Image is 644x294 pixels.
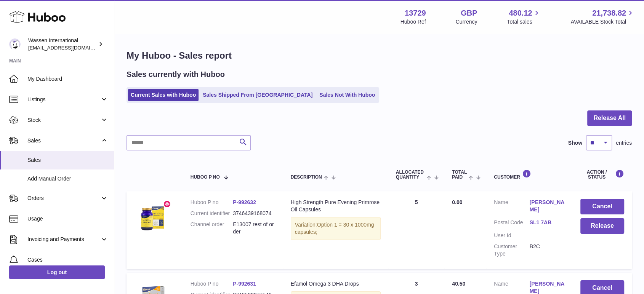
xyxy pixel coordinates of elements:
span: Total paid [452,170,467,180]
h2: Sales currently with Huboo [127,69,225,80]
dd: B2C [529,243,565,257]
span: 0.00 [452,199,462,205]
dt: Channel order [191,221,233,235]
span: [EMAIL_ADDRESS][DOMAIN_NAME] [28,45,112,51]
dd: 3746439168074 [233,210,275,217]
strong: GBP [461,8,477,18]
span: Description [291,175,322,180]
span: entries [616,139,632,147]
div: Customer [494,169,565,180]
div: Huboo Ref [400,18,426,26]
div: High Strength Pure Evening Primrose Oil Capsules [291,199,381,213]
span: Add Manual Order [27,175,108,182]
img: EveningPrimroseOilCapsules_TopSanteLogo.png [134,199,172,237]
div: Efamol Omega 3 DHA Drops [291,280,381,288]
dt: Huboo P no [191,280,233,288]
span: Huboo P no [191,175,220,180]
a: 21,738.82 AVAILABLE Stock Total [570,8,635,26]
dt: Postal Code [494,219,529,228]
img: gemma.moses@wassen.com [9,38,21,50]
div: Currency [456,18,477,26]
span: Stock [27,117,100,124]
button: Release All [587,110,632,126]
span: 480.12 [509,8,532,18]
a: P-992631 [233,281,256,287]
dt: Customer Type [494,243,529,257]
dt: Name [494,199,529,215]
div: Wassen International [28,37,97,51]
span: Sales [27,137,100,144]
span: 21,738.82 [592,8,626,18]
button: Cancel [580,199,624,214]
span: Option 1 = 30 x 1000mg capsules; [295,222,374,235]
span: Invoicing and Payments [27,236,100,243]
span: ALLOCATED Quantity [396,170,425,180]
dt: Huboo P no [191,199,233,206]
a: P-992632 [233,199,256,205]
a: SL1 7AB [529,219,565,226]
dt: Current identifier [191,210,233,217]
a: Current Sales with Huboo [128,89,199,101]
strong: 13729 [405,8,426,18]
button: Release [580,218,624,234]
h1: My Huboo - Sales report [127,50,632,62]
span: Sales [27,157,108,164]
a: Sales Shipped From [GEOGRAPHIC_DATA] [200,89,315,101]
label: Show [568,139,582,147]
span: Listings [27,96,100,103]
dd: E13007 rest of order [233,221,275,235]
span: AVAILABLE Stock Total [570,18,635,26]
dt: User Id [494,232,529,239]
span: Total sales [507,18,541,26]
td: 5 [388,191,444,268]
a: Log out [9,265,105,279]
a: [PERSON_NAME] [529,199,565,213]
span: My Dashboard [27,75,108,83]
span: Cases [27,256,108,264]
span: 40.50 [452,281,465,287]
span: Orders [27,195,100,202]
a: Sales Not With Huboo [317,89,378,101]
a: 480.12 Total sales [507,8,541,26]
div: Variation: [291,217,381,240]
span: Usage [27,215,108,222]
div: Action / Status [580,169,624,180]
